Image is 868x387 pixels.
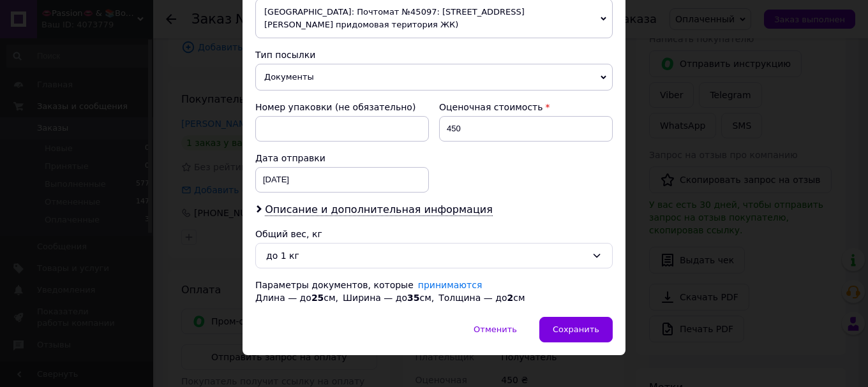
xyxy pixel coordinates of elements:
[255,152,429,164] div: Дата отправки
[507,293,513,303] span: 2
[418,280,483,290] a: принимаются
[255,50,315,60] span: Тип посылки
[266,249,587,263] div: до 1 кг
[255,228,613,240] div: Общий вес, кг
[265,203,493,216] span: Описание и дополнительная информация
[255,64,613,91] span: Документы
[255,279,613,304] div: Параметры документов, которые Длина — до см, Ширина — до см, Толщина — до см
[474,325,517,334] span: Отменить
[311,293,324,303] span: 25
[439,101,613,113] div: Оценочная стоимость
[553,325,599,334] span: Сохранить
[255,101,429,113] div: Номер упаковки (не обязательно)
[407,293,419,303] span: 35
